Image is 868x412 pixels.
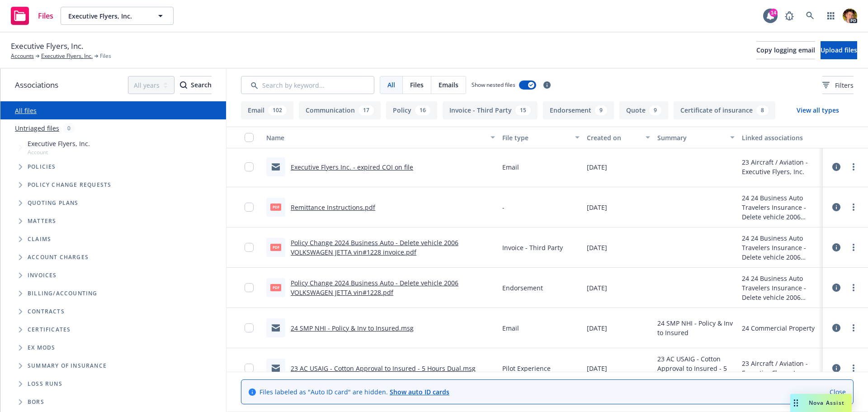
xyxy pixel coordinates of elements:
div: 24 24 Business Auto Travelers Insurance - Delete vehicle 2006 VOLKSWAGEN JETTA vin#1228 [742,233,819,262]
div: 8 [756,105,769,115]
a: Search [801,7,819,25]
input: Toggle Row Selected [245,162,254,171]
a: Remittance Instructions.pdf [291,203,375,212]
a: more [848,363,859,374]
span: Filters [822,81,854,90]
a: Switch app [822,7,840,25]
a: more [848,282,859,293]
button: Upload files [821,41,857,59]
a: 24 SMP NHI - Policy & Inv to Insured.msg [291,324,414,332]
button: Linked associations [738,127,823,148]
span: Billing/Accounting [28,291,98,296]
span: Files [100,52,111,60]
span: Email [502,323,519,333]
a: Untriaged files [15,123,59,133]
span: Files [410,80,424,90]
a: Show auto ID cards [390,388,449,396]
span: Summary of insurance [28,363,107,369]
div: Folder Tree Example [0,284,226,411]
button: View all types [782,101,854,119]
span: Quoting plans [28,200,79,206]
span: Files [38,12,53,19]
svg: Search [180,81,187,89]
span: [DATE] [587,243,607,252]
div: Tree Example [0,137,226,284]
button: Policy [386,101,437,119]
span: Account [28,148,90,156]
button: Endorsement [543,101,614,119]
span: Contracts [28,309,65,314]
button: Created on [583,127,654,148]
span: Executive Flyers, Inc. [28,139,90,148]
div: 102 [268,105,287,115]
div: 24 Commercial Property [742,323,815,333]
img: photo [843,9,857,23]
a: Accounts [11,52,34,60]
div: Search [180,76,212,94]
span: Associations [15,79,58,91]
div: Linked associations [742,133,819,142]
div: 16 [415,105,430,115]
span: - [502,203,505,212]
span: Matters [28,218,56,224]
a: more [848,242,859,253]
span: All [387,80,395,90]
input: Toggle Row Selected [245,364,254,373]
div: Drag to move [790,394,802,412]
button: Copy logging email [756,41,815,59]
span: [DATE] [587,283,607,293]
button: File type [499,127,583,148]
span: pdf [270,284,281,291]
span: Executive Flyers, Inc. [11,40,83,52]
button: Invoice - Third Party [443,101,538,119]
input: Select all [245,133,254,142]
span: [DATE] [587,162,607,172]
a: Files [7,3,57,28]
div: 23 Aircraft / Aviation - Executive Flyers, Inc. [742,359,819,378]
div: 23 Aircraft / Aviation - Executive Flyers, Inc. [742,157,819,176]
div: Created on [587,133,640,142]
a: Close [830,387,846,397]
span: Email [502,162,519,172]
div: 17 [359,105,374,115]
button: Certificate of insurance [674,101,775,119]
span: [DATE] [587,203,607,212]
a: Policy Change 2024 Business Auto - Delete vehicle 2006 VOLKSWAGEN JETTA vin#1228.pdf [291,279,458,297]
button: Executive Flyers, Inc. [61,7,174,25]
button: Quote [619,101,668,119]
div: 15 [515,105,531,115]
span: Files labeled as "Auto ID card" are hidden. [259,387,449,397]
span: Policy change requests [28,182,111,188]
input: Toggle Row Selected [245,203,254,212]
div: 9 [595,105,607,115]
span: [DATE] [587,323,607,333]
button: Email [241,101,293,119]
a: Report a Bug [780,7,798,25]
span: [DATE] [587,364,607,373]
span: BORs [28,399,44,405]
div: Name [266,133,485,142]
span: Copy logging email [756,46,815,54]
div: File type [502,133,570,142]
a: 23 AC USAIG - Cotton Approval to Insured - 5 Hours Dual.msg [291,364,476,373]
span: Invoice - Third Party [502,243,563,252]
span: Invoices [28,273,57,278]
a: more [848,202,859,213]
div: 9 [649,105,661,115]
span: Loss Runs [28,381,62,387]
input: Toggle Row Selected [245,323,254,332]
span: Upload files [821,46,857,54]
span: pdf [270,204,281,210]
button: Nova Assist [790,394,852,412]
span: Ex Mods [28,345,55,350]
button: SearchSearch [180,76,212,94]
div: 24 24 Business Auto Travelers Insurance - Delete vehicle 2006 VOLKSWAGEN JETTA vin#1228 [742,274,819,302]
button: Communication [299,101,381,119]
div: 14 [769,9,778,17]
button: Filters [822,76,854,94]
span: Claims [28,237,51,242]
a: Executive Flyers, Inc. [41,52,93,60]
span: Emails [439,80,458,90]
span: Account charges [28,255,89,260]
a: Executive Flyers Inc. - expired COI on file [291,163,413,171]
